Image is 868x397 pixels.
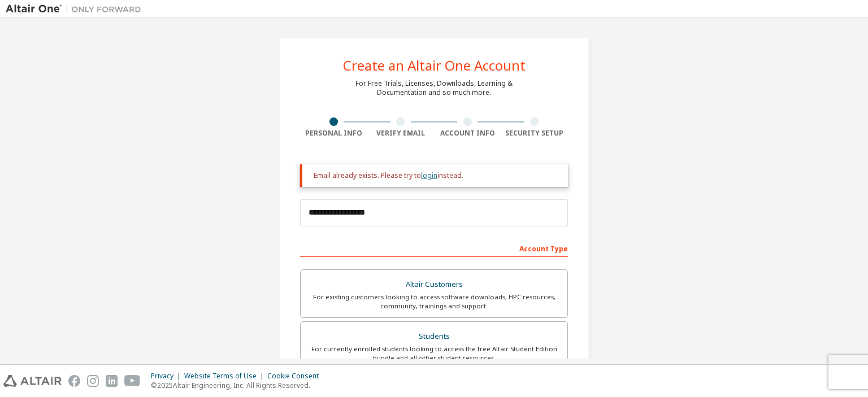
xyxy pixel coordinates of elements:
div: Verify Email [367,129,435,138]
img: linkedin.svg [106,375,118,387]
img: instagram.svg [87,375,99,387]
img: Altair One [6,3,147,15]
div: For currently enrolled students looking to access the free Altair Student Edition bundle and all ... [307,344,561,363]
img: youtube.svg [124,375,141,387]
div: Email already exists. Please try to instead. [314,171,559,180]
div: Personal Info [300,129,367,138]
img: facebook.svg [68,375,80,387]
div: Security Setup [501,129,568,138]
div: For Free Trials, Licenses, Downloads, Learning & Documentation and so much more. [355,79,513,97]
div: Students [307,329,561,344]
div: Account Type [300,239,568,257]
div: Privacy [151,372,184,381]
div: Account Info [434,129,501,138]
a: login [421,171,437,180]
div: For existing customers looking to access software downloads, HPC resources, community, trainings ... [307,293,561,311]
div: Create an Altair One Account [343,59,526,72]
div: Cookie Consent [267,372,325,381]
p: © 2025 Altair Engineering, Inc. All Rights Reserved. [151,381,325,390]
div: Altair Customers [307,277,561,293]
img: altair_logo.svg [3,375,62,387]
div: Website Terms of Use [184,372,267,381]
